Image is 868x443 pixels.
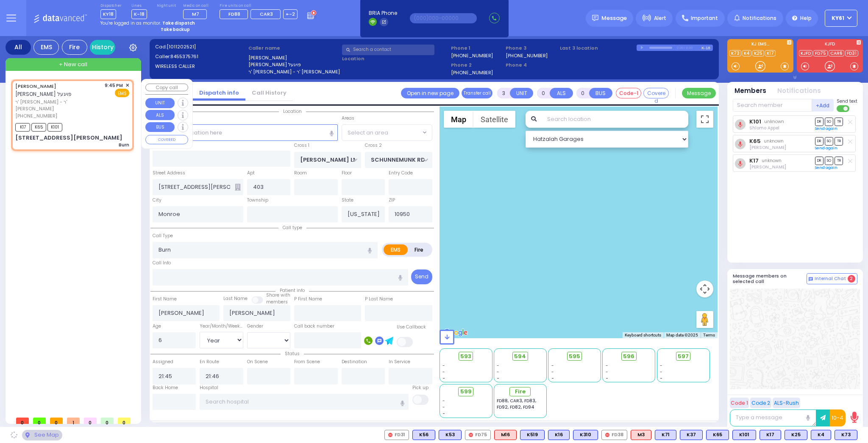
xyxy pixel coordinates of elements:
[15,90,72,98] span: [PERSON_NAME] פויגעל
[281,350,304,357] span: Status
[444,111,473,128] button: Show street map
[462,88,492,98] button: Transfer call
[732,430,756,440] div: K101
[742,50,751,56] a: K4
[200,394,409,410] input: Search hospital
[59,60,87,69] span: + New call
[342,197,353,204] label: State
[223,295,248,302] label: Last Name
[397,324,426,331] label: Use Callback
[573,430,598,440] div: K310
[811,430,831,440] div: BLS
[696,111,713,128] button: Toggle fullscreen view
[506,45,557,52] span: Phone 3
[84,418,97,424] span: 0
[460,387,472,396] span: 599
[764,138,784,144] span: unknown
[643,88,669,98] button: Covered
[551,362,554,369] span: -
[278,224,306,231] span: Call type
[785,430,807,440] div: BLS
[616,88,641,98] button: Code-1
[90,40,115,55] a: History
[6,40,31,55] div: All
[573,430,598,440] div: BLS
[145,98,175,108] button: UNIT
[606,362,608,369] span: -
[460,352,471,361] span: 593
[837,98,857,104] span: Send text
[161,26,190,33] strong: Take backup
[342,45,434,55] input: Search a contact
[33,13,90,23] img: Logo
[131,9,147,19] span: K-18
[119,142,129,148] div: Burn
[762,157,782,164] span: unknown
[170,53,198,60] span: 8455375761
[365,142,382,149] label: Cross 2
[506,62,557,69] span: Phone 4
[734,86,766,96] button: Members
[752,50,764,56] a: K25
[631,430,651,440] div: M3
[749,157,759,164] a: K17
[589,88,612,98] button: BUS
[749,138,761,144] a: K65
[365,296,393,303] label: P Last Name
[67,418,80,424] span: 1
[601,14,627,22] span: Message
[592,15,598,21] img: message.svg
[551,375,554,381] span: -
[412,430,435,440] div: K56
[153,170,185,177] label: Street Address
[153,296,177,303] label: First Name
[678,352,689,361] span: 597
[706,430,729,440] div: K65
[153,233,173,239] label: Call Type
[131,3,147,8] label: Lines
[494,430,517,440] div: ALS
[220,3,298,8] label: Fire units on call
[247,359,268,365] label: On Scene
[157,3,176,8] label: Night unit
[442,327,470,338] img: Google
[192,11,199,17] span: M7
[835,430,857,440] div: K73
[145,84,188,92] button: Copy call
[682,88,716,98] button: Message
[183,3,210,8] label: Medic on call
[294,170,307,177] label: Room
[100,3,122,8] label: Dispatcher
[145,110,175,120] button: ALS
[248,68,339,76] label: ר' [PERSON_NAME] - ר' [PERSON_NAME]
[542,111,688,128] input: Search location
[749,164,786,170] span: Yoel Ekstein
[812,99,834,112] button: +Add
[451,69,493,76] label: [PHONE_NUMBER]
[294,323,334,330] label: Call back number
[200,384,218,391] label: Hospital
[105,82,123,89] span: 9:45 PM
[785,430,807,440] div: K25
[809,277,813,281] img: comment-alt.png
[497,362,499,369] span: -
[764,118,784,125] span: unknown
[680,430,703,440] div: K37
[16,418,29,424] span: 0
[497,375,499,381] span: -
[548,430,570,440] div: BLS
[799,50,812,56] a: KJFD
[260,11,273,17] span: CAR3
[15,83,56,90] a: [PERSON_NAME]
[815,157,823,165] span: DR
[825,157,833,165] span: SO
[286,11,295,17] span: +-2
[200,359,219,365] label: En Route
[494,430,517,440] div: M16
[294,142,309,149] label: Cross 1
[248,45,339,52] label: Caller name
[266,299,288,305] span: members
[691,14,718,22] span: Important
[732,430,756,440] div: BLS
[15,112,57,119] span: [PHONE_NUMBER]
